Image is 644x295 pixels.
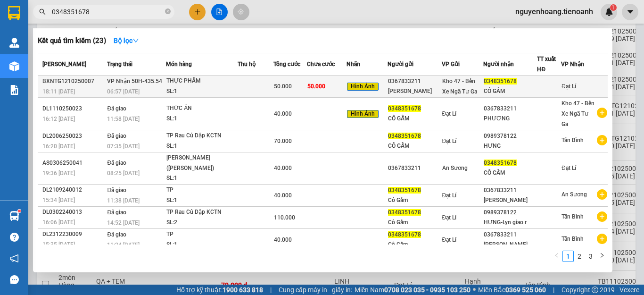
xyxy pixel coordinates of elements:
span: 40.000 [274,110,292,117]
span: 15:34 [DATE] [42,197,75,203]
span: notification [10,254,19,263]
div: DL2006250023 [42,131,104,141]
span: Hình Ảnh [347,110,379,118]
span: 16:12 [DATE] [42,116,75,122]
div: 0367833211 [484,104,537,114]
span: 08:25 [DATE] [107,170,140,177]
span: search [39,8,46,15]
div: [PERSON_NAME] [388,86,441,96]
span: CTY TNHH DLVT TIẾN OANH [35,5,132,14]
span: An Sương [442,165,468,171]
span: Kho 47 - Bến Xe Ngã Tư Ga [442,78,477,95]
img: solution-icon [9,85,19,95]
span: 11:24 [DATE] [107,242,140,248]
span: close-circle [165,8,171,17]
span: VP Nhận: Đạt Lí [72,35,106,40]
span: Hình Ảnh [347,83,379,91]
span: 40.000 [274,165,292,171]
span: 0348351678 [484,160,517,166]
li: 1 [562,251,574,262]
span: VP Nhận 50H-435.54 [107,78,162,84]
img: warehouse-icon [9,61,19,71]
div: 0367833211 [484,230,537,240]
span: plus-circle [597,135,607,145]
span: Nhãn [347,61,360,67]
span: plus-circle [597,234,607,244]
span: 40.000 [274,192,292,199]
span: 0348351678 [388,209,421,216]
span: VP Nhận [561,61,584,67]
span: 0348351678 [388,105,421,112]
li: 2 [574,251,585,262]
div: CÔ GẤM [484,168,537,178]
span: close-circle [165,8,171,14]
span: Đạt Lí [442,110,457,117]
img: logo [4,6,27,30]
div: Cô Gấm [388,218,441,228]
div: TP Rau Củ Dập KCTN [166,131,237,141]
input: Tìm tên, số ĐT hoặc mã đơn [52,7,163,17]
span: 11:58 [DATE] [107,116,140,122]
span: 40.000 [274,236,292,243]
div: 0367833211 [388,163,441,173]
span: Kho 47 - Bến Xe Ngã Tư Ga [561,100,594,127]
span: Tân Bình [561,213,584,220]
span: ĐC: 804 Song Hành, XLHN, P Hiệp Phú Q9 [4,42,64,51]
span: 0348351678 [388,187,421,194]
span: 06:57 [DATE] [107,88,140,95]
span: 11:38 [DATE] [107,197,140,204]
span: left [554,253,560,258]
div: SL: 1 [166,86,237,97]
span: Đã giao [107,187,126,194]
span: plus-circle [597,211,607,222]
span: 0348351678 [388,133,421,139]
div: THỰC PHẨM [166,76,237,86]
span: 50.000 [307,83,325,90]
span: Đạt Lí [561,165,576,171]
span: 70.000 [274,138,292,144]
span: 50.000 [274,83,292,90]
span: Đã giao [107,133,126,139]
span: 0348351678 [484,78,517,84]
span: VP Gửi: [GEOGRAPHIC_DATA] [4,35,68,40]
div: [PERSON_NAME] [484,240,537,250]
a: 3 [586,251,596,261]
span: [PERSON_NAME] [42,61,86,67]
span: 07:35 [DATE] [107,143,140,150]
span: plus-circle [597,108,607,118]
div: CÔ GẤM [388,141,441,151]
span: 16:20 [DATE] [42,143,75,150]
span: 14:52 [DATE] [107,219,140,226]
div: Cô Gấm [388,240,441,250]
img: warehouse-icon [9,211,19,221]
span: Thu hộ [238,61,256,67]
span: ĐC: QL14, Chợ Đạt Lý [72,44,118,49]
div: SL: 1 [166,240,237,250]
div: TP [166,185,237,195]
div: PHƯƠNG [484,114,537,124]
span: Món hàng [166,61,192,67]
div: BXNTG1210250007 [42,76,104,86]
div: AS0306250041 [42,158,104,168]
li: Previous Page [551,251,562,262]
div: DL2312230009 [42,229,104,239]
button: Bộ lọcdown [106,33,147,48]
span: Đạt Lí [561,83,576,90]
span: Người gửi [388,61,413,67]
span: An Sương [561,191,587,198]
span: 15:35 [DATE] [42,241,75,248]
div: HƯNG [484,141,537,151]
div: [PERSON_NAME] [484,195,537,205]
button: right [596,251,608,262]
div: DL2109240012 [42,185,104,195]
span: 16:06 [DATE] [42,219,75,226]
span: Đạt Lí [442,138,457,144]
div: [PERSON_NAME] ([PERSON_NAME]) [166,153,237,173]
a: 1 [563,251,573,261]
span: Tân Bình [561,137,584,143]
span: TT xuất HĐ [537,56,556,73]
div: CÔ GẤM [388,114,441,124]
span: Đã giao [107,209,126,216]
span: right [599,253,605,258]
span: 18:11 [DATE] [42,88,75,95]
